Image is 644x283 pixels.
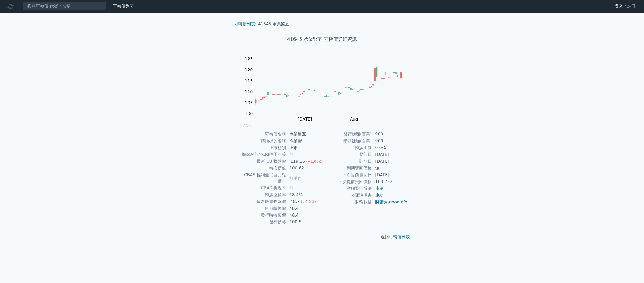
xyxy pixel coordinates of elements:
td: CBAS 折現率 [236,185,286,191]
li: › [234,21,257,27]
tspan: 115 [245,78,253,83]
td: 48.4 [286,205,322,212]
a: 可轉債列表 [234,21,255,26]
tspan: 100 [245,111,253,116]
a: 登入／註冊 [611,2,640,10]
tspan: [DATE] [298,117,312,122]
input: 搜尋可轉債 代號／名稱 [23,2,107,11]
td: 18.4% [286,191,322,198]
span: (+2.2%) [301,200,316,204]
td: [DATE] [372,158,408,165]
td: 100.752 [372,178,408,185]
span: 無 [289,152,293,157]
tspan: 120 [245,67,253,72]
td: 承業醫 [286,138,322,144]
td: 下次提前賣回日 [322,172,372,178]
a: 連結 [375,186,383,191]
div: 聊天小工具 [618,258,644,283]
td: 擔保銀行/TCRI信用評等 [236,151,286,158]
a: 可轉債列表 [113,4,134,9]
a: goodinfo [389,200,407,205]
span: (+1.0%) [306,159,321,163]
p: 返回 [230,234,414,240]
td: 下次提前賣回價格 [322,178,372,185]
td: 轉換比例 [322,144,372,151]
td: 900 [372,131,408,138]
td: 最新餘額(百萬) [322,138,372,144]
span: 無承作 [289,176,302,180]
td: 承業醫五 [286,131,322,138]
tspan: 110 [245,89,253,94]
td: 轉換標的名稱 [236,138,286,144]
td: 財務數據 [322,199,372,206]
td: 發行時轉換價 [236,212,286,219]
tspan: 125 [245,56,253,61]
td: 轉換價值 [236,165,286,172]
tspan: Aug [350,117,358,122]
td: 到期日 [322,158,372,165]
td: 詳細發行辦法 [322,185,372,192]
td: 上市櫃別 [236,144,286,151]
td: 到期賣回價格 [322,165,372,172]
td: , [372,199,408,206]
td: [DATE] [372,151,408,158]
div: 119.15 [289,158,306,165]
td: 100.5 [286,219,322,225]
a: 可轉債列表 [389,234,410,239]
div: 48.7 [289,199,301,205]
td: 發行價格 [236,219,286,225]
td: 公開說明書 [322,192,372,199]
td: 100.62 [286,165,322,172]
td: [DATE] [372,172,408,178]
td: 無 [372,165,408,172]
td: 48.4 [286,212,322,219]
td: 轉換溢價率 [236,191,286,198]
td: 900 [372,138,408,144]
td: 發行日 [322,151,372,158]
td: 上市 [286,144,322,151]
td: 最新股票收盤價 [236,198,286,205]
tspan: 105 [245,100,253,105]
td: CBAS 權利金（百元報價） [236,172,286,185]
span: 無 [289,185,293,190]
h1: 41645 承業醫五 可轉債詳細資訊 [230,36,414,43]
td: 可轉債名稱 [236,131,286,138]
g: Chart [242,56,410,122]
li: 41645 承業醫五 [258,21,290,27]
iframe: Chat Widget [618,258,644,283]
td: 0.0% [372,144,408,151]
td: 目前轉換價 [236,205,286,212]
a: 連結 [375,193,383,198]
td: 最新 CB 收盤價 [236,158,286,165]
a: 財報狗 [375,200,388,205]
td: 發行總額(百萬) [322,131,372,138]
